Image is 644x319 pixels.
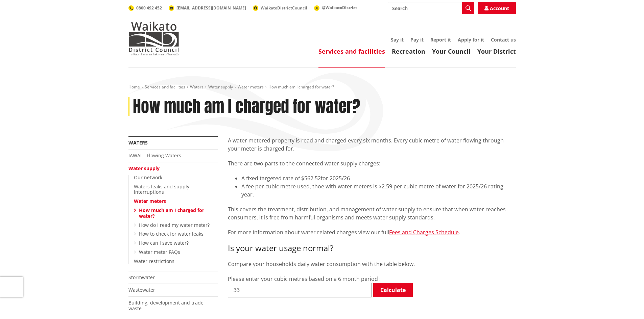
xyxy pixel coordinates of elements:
[176,5,246,11] span: [EMAIL_ADDRESS][DOMAIN_NAME]
[139,222,210,228] a: How do I read my water meter?
[478,2,516,14] a: Account
[321,175,350,182] span: for 2025/26
[128,152,181,159] a: IAWAI – Flowing Waters
[208,84,233,90] a: Water supply
[228,159,516,167] p: There are two parts to the connected water supply charges:
[228,243,516,253] h3: Is your water usage normal?
[139,207,204,219] a: How much am I charged for water?
[134,183,189,195] a: Waters leaks and supply interruptions
[228,136,516,153] p: A water metered property is read and charged every six months. Every cubic metre of water flowing...
[477,47,516,55] a: Your District
[391,36,404,43] a: Say it
[128,299,204,312] a: Building, development and trade waste
[388,2,474,14] input: Search input
[432,47,471,55] a: Your Council
[410,36,424,43] a: Pay it
[134,174,162,181] a: Our network
[253,5,307,11] a: WaikatoDistrictCouncil
[261,5,307,11] span: WaikatoDistrictCouncil
[322,5,357,10] span: @WaikatoDistrict
[389,229,459,236] a: Fees and Charges Schedule
[241,175,321,182] span: A fixed targeted rate of $562.52
[145,84,185,90] a: Services and facilities
[268,84,334,90] span: How much am I charged for water?
[373,283,413,297] a: Calculate
[241,182,516,198] li: A fee per cubic metre used, thoe with water meters is $2.59 per cubic metre of water for 2025/26 ...
[491,36,516,43] a: Contact us
[392,47,425,55] a: Recreation
[128,5,162,11] a: 0800 492 452
[128,287,155,293] a: Wastewater
[228,205,516,221] p: This covers the treatment, distribution, and management of water supply to ensure that when water...
[136,5,162,11] span: 0800 492 452
[430,36,451,43] a: Report it
[238,84,264,90] a: Water meters
[139,240,189,246] a: How can I save water?
[133,97,360,116] h1: How much am I charged for water?
[128,139,148,146] a: Waters
[139,231,204,237] a: How to check for water leaks
[128,274,155,281] a: Stormwater
[228,260,516,268] p: Compare your households daily water consumption with the table below.
[134,198,166,204] a: Water meters
[139,249,180,255] a: Water meter FAQs
[128,165,160,171] a: Water supply
[228,228,516,237] p: For more information about water related charges view our full .
[134,258,174,264] a: Water restrictions
[314,5,357,10] a: @WaikatoDistrict
[169,5,246,11] a: [EMAIL_ADDRESS][DOMAIN_NAME]
[458,36,484,43] a: Apply for it
[318,47,385,55] a: Services and facilities
[190,84,204,90] a: Waters
[128,84,140,90] a: Home
[128,22,179,55] img: Waikato District Council - Te Kaunihera aa Takiwaa o Waikato
[228,275,381,283] label: Please enter your cubic metres based on a 6 month period :
[128,84,516,90] nav: breadcrumb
